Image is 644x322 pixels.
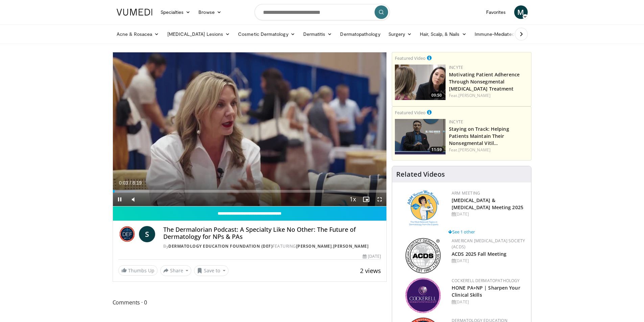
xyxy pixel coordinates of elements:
button: Save to [194,265,229,276]
img: 1084bfb4-4224-4316-96de-bc298917b611.png.150x105_q85_autocrop_double_scale_upscale_version-0.2.png [405,238,441,273]
h4: Related Videos [396,170,445,178]
a: Cosmetic Dermatology [234,27,299,41]
img: Dermatology Education Foundation (DEF) [118,226,137,242]
div: [DATE] [452,258,526,264]
button: Enable picture-in-picture mode [359,193,373,206]
img: f00ff31f-5e47-4f99-baf6-77dcf2829ca3.png.150x105_q85_autocrop_double_scale_upscale_version-0.2.png [405,278,441,313]
a: Favorites [482,5,510,19]
a: ARM Meeting [452,190,480,196]
a: Cockerell Dermatopathology [452,278,520,283]
a: See 1 other [448,229,475,235]
a: Immune-Mediated [471,27,525,41]
a: Acne & Rosacea [113,27,163,41]
span: 11:59 [429,147,444,153]
a: Incyte [449,65,463,70]
button: Share [160,265,192,276]
a: [MEDICAL_DATA] Lesions [163,27,234,41]
a: Incyte [449,119,463,125]
img: fe0751a3-754b-4fa7-bfe3-852521745b57.png.150x105_q85_crop-smart_upscale.jpg [395,119,446,154]
div: Feat. [449,93,528,99]
a: ACDS 2025 Fall Meeting [452,251,506,257]
img: 39505ded-af48-40a4-bb84-dee7792dcfd5.png.150x105_q85_crop-smart_upscale.jpg [395,65,446,100]
button: Pause [113,193,126,206]
a: American [MEDICAL_DATA] Society (ACDS) [452,238,525,250]
a: 11:59 [395,119,446,154]
button: Fullscreen [373,193,386,206]
div: By FEATURING , [163,243,381,249]
a: Hair, Scalp, & Nails [416,27,470,41]
button: Playback Rate [346,193,359,206]
div: Feat. [449,147,528,153]
div: [DATE] [363,253,381,259]
a: Dermatitis [299,27,336,41]
input: Search topics, interventions [255,4,390,20]
img: VuMedi Logo [117,9,152,16]
span: 8:19 [133,180,142,185]
button: Mute [126,193,140,206]
h4: The Dermalorian Podcast: A Specialty Like No Other: The Future of Dermatology for NPs & PAs [163,226,381,241]
img: 89a28c6a-718a-466f-b4d1-7c1f06d8483b.png.150x105_q85_autocrop_double_scale_upscale_version-0.2.png [407,190,439,226]
a: Motivating Patient Adherence Through Nonsegmental [MEDICAL_DATA] Treatment [449,71,520,92]
span: Comments 0 [113,298,387,307]
a: Surgery [384,27,416,41]
a: [MEDICAL_DATA] & [MEDICAL_DATA] Meeting 2025 [452,197,523,210]
a: [PERSON_NAME] [458,93,491,98]
a: HONE PA+NP | Sharpen Your Clinical Skills [452,284,520,298]
div: [DATE] [452,211,526,217]
span: / [130,180,131,185]
div: Progress Bar [113,190,387,193]
a: [PERSON_NAME] [333,243,369,249]
small: Featured Video [395,55,426,61]
span: 0:03 [119,180,128,185]
a: Dermatopathology [336,27,384,41]
small: Featured Video [395,109,426,116]
a: Specialties [157,5,195,19]
a: [PERSON_NAME] [296,243,332,249]
a: Thumbs Up [118,265,158,276]
a: Browse [194,5,225,19]
span: 09:50 [429,92,444,98]
a: 09:50 [395,65,446,100]
a: S [139,226,155,242]
video-js: Video Player [113,52,387,206]
a: M [514,5,528,19]
a: Dermatology Education Foundation (DEF) [168,243,272,249]
div: [DATE] [452,299,526,305]
span: 2 views [360,267,381,275]
a: Staying on Track: Helping Patients Maintain Their Nonsegmental Vitil… [449,126,509,146]
a: [PERSON_NAME] [458,147,491,153]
